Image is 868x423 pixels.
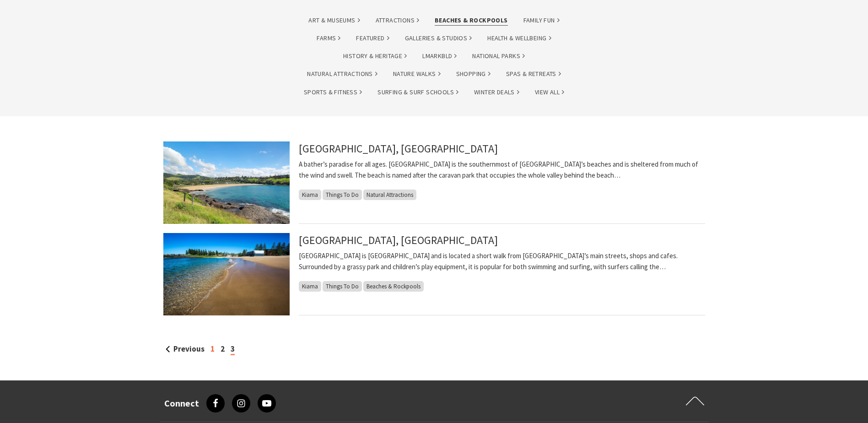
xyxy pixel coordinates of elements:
a: 2 [221,344,225,354]
a: Winter Deals [474,87,519,98]
a: [GEOGRAPHIC_DATA], [GEOGRAPHIC_DATA] [299,233,498,247]
a: Surfing & Surf Schools [377,87,458,98]
a: Galleries & Studios [405,33,472,43]
a: Health & Wellbeing [487,33,551,43]
a: Family Fun [523,15,560,26]
a: History & Heritage [343,51,407,61]
span: 3 [231,344,235,355]
span: Kiama [299,190,321,200]
a: Featured [356,33,389,43]
img: Easts Beach [163,141,290,224]
a: Beaches & Rockpools [435,15,508,26]
a: Nature Walks [393,69,441,79]
a: 1 [210,344,215,354]
img: Surf Beach [163,233,290,315]
a: Farms [317,33,340,43]
a: Shopping [456,69,491,79]
a: Art & Museums [308,15,360,26]
a: lmarkbld [422,51,457,61]
p: A bather’s paradise for all ages. [GEOGRAPHIC_DATA] is the southernmost of [GEOGRAPHIC_DATA]’s be... [299,159,705,181]
a: View All [535,87,564,98]
h3: Connect [164,398,199,409]
a: Attractions [376,15,419,26]
span: Things To Do [323,190,362,200]
a: [GEOGRAPHIC_DATA], [GEOGRAPHIC_DATA] [299,141,498,156]
a: Previous [166,344,205,354]
span: Kiama [299,281,321,292]
span: Things To Do [323,281,362,292]
a: Natural Attractions [307,69,377,79]
a: National Parks [472,51,525,61]
span: Natural Attractions [363,190,416,200]
span: Beaches & Rockpools [363,281,424,292]
a: Spas & Retreats [506,69,561,79]
p: [GEOGRAPHIC_DATA] is [GEOGRAPHIC_DATA] and is located a short walk from [GEOGRAPHIC_DATA]’s main ... [299,250,705,272]
a: Sports & Fitness [304,87,362,98]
